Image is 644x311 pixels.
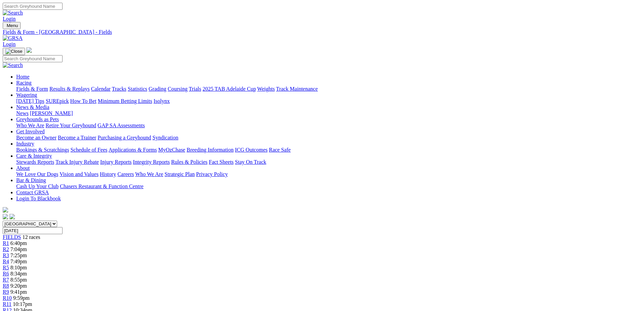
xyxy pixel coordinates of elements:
[3,55,63,62] input: Search
[189,86,201,92] a: Trials
[153,98,170,104] a: Isolynx
[257,86,275,92] a: Weights
[269,147,290,153] a: Race Safe
[16,135,641,141] div: Get Involved
[3,214,8,219] img: facebook.svg
[196,171,228,177] a: Privacy Policy
[10,259,27,264] span: 7:49pm
[3,22,21,29] button: Toggle navigation
[60,183,143,189] a: Chasers Restaurant & Function Centre
[149,86,166,92] a: Grading
[7,23,18,28] span: Menu
[128,86,147,92] a: Statistics
[10,271,27,276] span: 8:34pm
[16,171,58,177] a: We Love Our Dogs
[276,86,318,92] a: Track Maintenance
[16,135,56,140] a: Become an Owner
[16,196,61,201] a: Login To Blackbook
[187,147,234,153] a: Breeding Information
[10,240,27,246] span: 6:40pm
[3,207,8,213] img: logo-grsa-white.png
[3,283,9,289] a: R8
[152,135,178,140] a: Syndication
[16,165,30,171] a: About
[109,147,157,153] a: Applications & Forms
[3,252,9,258] span: R3
[16,183,641,190] div: Bar & Dining
[16,92,37,98] a: Wagering
[112,86,126,92] a: Tracks
[16,123,641,129] div: Greyhounds as Pets
[16,129,45,134] a: Get Involved
[117,171,134,177] a: Careers
[16,98,641,104] div: Wagering
[3,289,9,295] a: R9
[16,153,52,159] a: Care & Integrity
[3,240,9,246] a: R1
[16,141,34,147] a: Industry
[16,177,46,183] a: Bar & Dining
[49,86,90,92] a: Results & Replays
[16,116,59,122] a: Greyhounds as Pets
[3,301,11,307] a: R11
[3,41,16,47] a: Login
[135,171,163,177] a: Who We Are
[133,159,170,165] a: Integrity Reports
[59,171,98,177] a: Vision and Values
[3,29,641,35] a: Fields & Form - [GEOGRAPHIC_DATA] - Fields
[10,289,27,295] span: 9:41pm
[10,265,27,270] span: 8:10pm
[30,110,73,116] a: [PERSON_NAME]
[3,35,23,41] img: GRSA
[3,48,25,55] button: Toggle navigation
[16,123,44,128] a: Who We Are
[3,295,12,301] a: R10
[16,190,49,195] a: Contact GRSA
[46,98,69,104] a: SUREpick
[16,110,641,116] div: News & Media
[98,135,151,140] a: Purchasing a Greyhound
[3,277,9,283] a: R7
[16,159,641,165] div: Care & Integrity
[10,283,27,289] span: 9:20pm
[16,147,69,153] a: Bookings & Scratchings
[168,86,188,92] a: Coursing
[3,3,63,10] input: Search
[58,135,96,140] a: Become a Trainer
[16,159,54,165] a: Stewards Reports
[3,246,9,252] a: R2
[235,147,267,153] a: ICG Outcomes
[13,295,30,301] span: 9:59pm
[98,98,152,104] a: Minimum Betting Limits
[235,159,266,165] a: Stay On Track
[46,123,96,128] a: Retire Your Greyhound
[16,104,49,110] a: News & Media
[100,171,116,177] a: History
[3,259,9,264] a: R4
[3,271,9,276] a: R6
[16,110,28,116] a: News
[16,74,29,80] a: Home
[3,10,23,16] img: Search
[3,265,9,270] span: R5
[10,246,27,252] span: 7:04pm
[98,123,145,128] a: GAP SA Assessments
[5,49,22,54] img: Close
[3,234,21,240] a: FIELDS
[202,86,256,92] a: 2025 TAB Adelaide Cup
[70,98,97,104] a: How To Bet
[3,62,23,68] img: Search
[91,86,111,92] a: Calendar
[16,171,641,177] div: About
[16,98,44,104] a: [DATE] Tips
[209,159,234,165] a: Fact Sheets
[10,277,27,283] span: 8:55pm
